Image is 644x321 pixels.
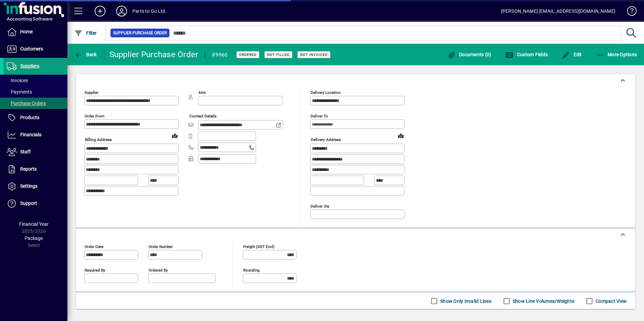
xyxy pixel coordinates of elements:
mat-label: Ordered by [149,267,168,272]
div: Parts to Go Ltd. [132,6,167,16]
app-page-header-button: Back [67,48,104,61]
a: Financials [3,127,67,143]
button: Filter [73,27,99,39]
button: Edit [560,48,584,61]
a: Payments [3,86,67,98]
mat-label: Order number [149,244,173,249]
span: Customers [20,46,43,51]
span: Supplier Purchase Order [113,30,167,36]
a: Products [3,109,67,126]
mat-label: Supplier [85,90,98,95]
a: View on map [169,130,180,141]
span: Reports [20,166,37,172]
a: Settings [3,178,67,195]
label: Show Only Invalid Lines [439,298,491,305]
span: Settings [20,183,37,189]
a: Home [3,24,67,40]
span: Back [74,52,97,57]
mat-label: Rounding [243,267,259,272]
mat-label: Required by [85,267,105,272]
span: Ordered [239,52,257,57]
span: Financial Year [19,221,49,227]
button: Add [89,5,111,17]
span: Staff [20,149,31,154]
div: #9966 [212,49,228,60]
a: Invoices [3,75,67,86]
a: Staff [3,144,67,160]
span: Edit [562,52,582,57]
span: Not Filled [267,52,290,57]
a: Knowledge Base [622,1,636,23]
mat-label: Deliver via [311,204,329,208]
mat-label: Order date [85,244,103,249]
div: Supplier Purchase Order [109,49,198,60]
mat-label: Delivery Location [311,90,341,95]
span: Documents (0) [448,52,491,57]
span: Support [20,201,37,206]
a: Support [3,195,67,212]
button: Back [73,48,99,61]
span: Filter [74,30,97,36]
span: More Options [596,52,637,57]
mat-label: Order from [85,114,104,118]
button: Documents (0) [446,48,493,61]
a: View on map [395,130,406,141]
mat-label: Deliver To [311,114,328,118]
div: [PERSON_NAME] [EMAIL_ADDRESS][DOMAIN_NAME] [501,6,615,16]
mat-label: Freight (GST excl) [243,244,275,249]
span: Invoices [7,78,28,83]
label: Compact View [594,298,627,305]
label: Show Line Volumes/Weights [511,298,574,305]
span: Financials [20,132,41,137]
button: Profile [111,5,132,17]
span: Home [20,29,33,34]
span: Suppliers [20,63,39,69]
span: Products [20,115,39,120]
a: Customers [3,41,67,58]
span: Payments [7,89,32,95]
a: Reports [3,161,67,178]
span: Not Invoiced [300,52,328,57]
span: Package [25,236,43,241]
a: Purchase Orders [3,98,67,109]
mat-label: Attn [198,90,206,95]
span: Custom Fields [505,52,548,57]
button: More Options [594,48,639,61]
button: Custom Fields [504,48,549,61]
span: Purchase Orders [7,101,46,106]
